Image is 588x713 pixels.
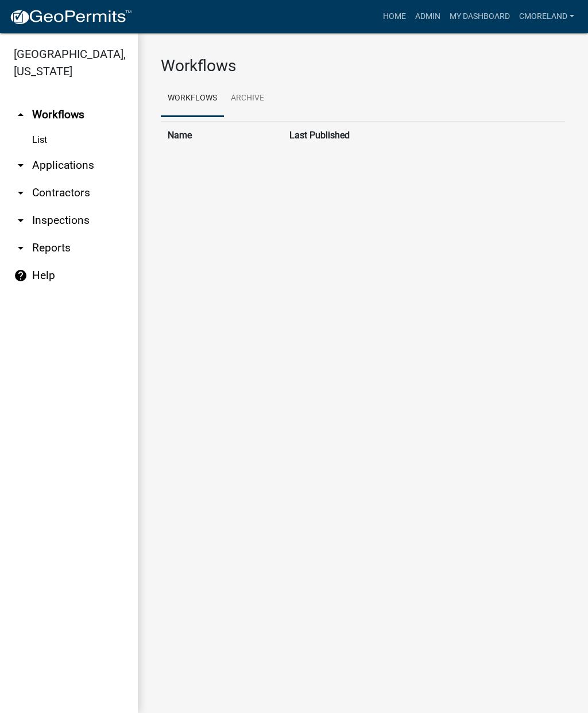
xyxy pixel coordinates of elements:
[14,214,28,227] i: arrow_drop_down
[514,6,579,28] a: cmoreland
[161,56,565,76] h3: Workflows
[14,186,28,200] i: arrow_drop_down
[14,269,28,282] i: help
[161,121,283,149] th: Name
[283,121,521,149] th: Last Published
[14,158,28,172] i: arrow_drop_down
[14,241,28,255] i: arrow_drop_down
[445,6,514,28] a: My Dashboard
[14,108,28,122] i: arrow_drop_up
[378,6,411,28] a: Home
[411,6,445,28] a: Admin
[224,80,271,117] a: Archive
[161,80,224,117] a: Workflows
